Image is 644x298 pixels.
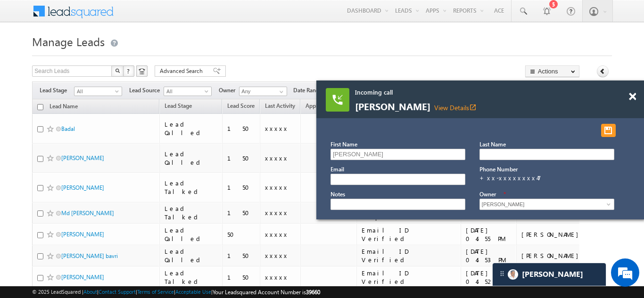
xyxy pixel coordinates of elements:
[83,289,97,295] a: About
[265,251,289,259] span: xxxxx
[61,252,118,259] a: [PERSON_NAME] bavri
[466,226,512,243] div: [DATE] 04:55 PM
[362,247,456,264] div: Email ID Verified
[260,101,300,113] a: Last Activity
[265,273,289,281] span: xxxxx
[123,65,134,77] button: ?
[306,289,320,296] span: 39660
[265,230,289,238] span: xxxxx
[362,269,456,286] div: Email ID Verified
[61,231,104,238] a: [PERSON_NAME]
[175,289,211,295] a: Acceptable Use
[330,191,345,198] label: Notes
[492,263,606,286] div: carter-dragCarter[PERSON_NAME]
[115,68,120,73] img: Search
[466,269,512,286] div: [DATE] 04:52 PM
[521,230,583,239] div: [PERSON_NAME]
[165,204,218,221] div: Lead Talked
[362,226,456,243] div: Email ID Verified
[522,270,583,279] span: Carter
[227,209,256,217] div: 150
[129,86,164,95] span: Lead Source
[265,183,289,191] span: xxxxx
[479,174,613,182] div: +xx-xxxxxxxx47
[479,141,506,148] label: Last Name
[466,247,512,264] div: [DATE] 04:53 PM
[602,200,613,209] a: Show All Items
[265,124,289,132] span: xxxxx
[498,270,506,277] img: carter-drag
[61,184,104,191] a: [PERSON_NAME]
[165,269,218,286] div: Lead Talked
[74,87,119,96] span: All
[330,166,344,173] label: Email
[165,247,218,264] div: Lead Called
[227,154,256,162] div: 150
[32,288,320,297] span: © 2025 LeadSquared | | | | |
[165,120,218,137] div: Lead Called
[330,141,357,148] label: First Name
[99,289,136,295] a: Contact Support
[479,191,496,198] label: Owner
[479,199,614,210] input: Type to Search
[165,150,218,167] div: Lead Called
[434,103,477,112] a: View Detailsopen_in_new
[301,101,356,113] a: Application Status
[61,154,104,161] a: [PERSON_NAME]
[265,154,289,162] span: xxxxx
[137,289,174,295] a: Terms of Service
[521,251,583,260] div: [PERSON_NAME]
[227,251,256,260] div: 150
[165,226,218,243] div: Lead Called
[219,86,239,95] span: Owner
[165,179,218,196] div: Lead Talked
[305,102,351,109] span: Application Status
[37,104,43,110] input: Check all records
[45,101,83,113] a: Lead Name
[479,166,518,173] label: Phone Number
[164,87,212,96] a: All
[213,289,320,296] span: Your Leadsquared Account Number is
[74,87,122,96] a: All
[239,87,287,96] input: Type to Search
[469,104,477,111] i: View Details
[61,274,104,281] a: [PERSON_NAME]
[227,124,256,133] div: 150
[508,269,518,280] img: Carter
[227,230,256,239] div: 50
[227,183,256,192] div: 150
[525,65,579,77] button: Actions
[32,34,105,49] span: Manage Leads
[274,87,286,97] a: Show All Items
[61,209,114,217] a: Md [PERSON_NAME]
[40,86,74,95] span: Lead Stage
[293,86,326,95] span: Date Range
[223,101,259,113] a: Lead Score
[227,102,255,109] span: Lead Score
[61,125,75,132] a: Badal
[165,102,192,109] span: Lead Stage
[355,102,581,112] span: [PERSON_NAME]
[227,273,256,282] div: 150
[601,124,616,137] button: Save and Dispose
[265,209,289,217] span: xxxxx
[160,101,197,113] a: Lead Stage
[164,87,209,96] span: All
[355,88,581,97] span: Incoming call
